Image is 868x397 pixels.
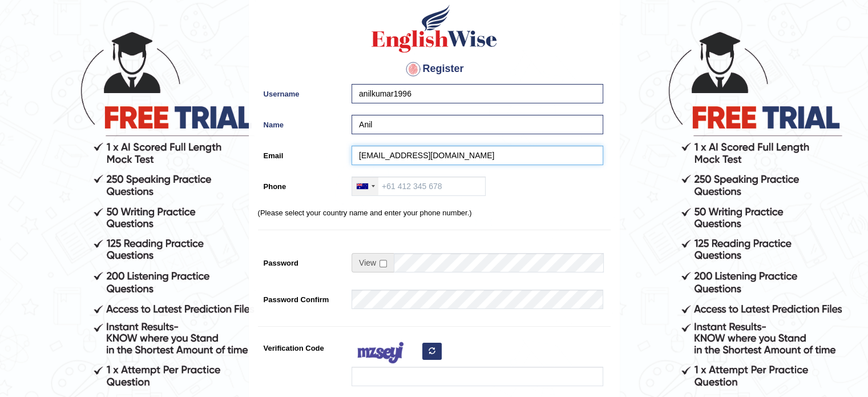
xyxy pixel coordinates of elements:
[258,146,346,161] label: Email
[352,177,486,196] input: +61 412 345 678
[258,177,346,192] label: Phone
[258,253,346,268] label: Password
[258,115,346,130] label: Name
[369,3,499,54] img: Logo of English Wise create a new account for intelligent practice with AI
[258,207,611,218] p: (Please select your country name and enter your phone number.)
[258,60,611,78] h4: Register
[258,338,346,354] label: Verification Code
[258,290,346,305] label: Password Confirm
[258,84,346,99] label: Username
[380,260,387,267] input: Show/Hide Password
[352,177,378,195] div: Australia: +61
